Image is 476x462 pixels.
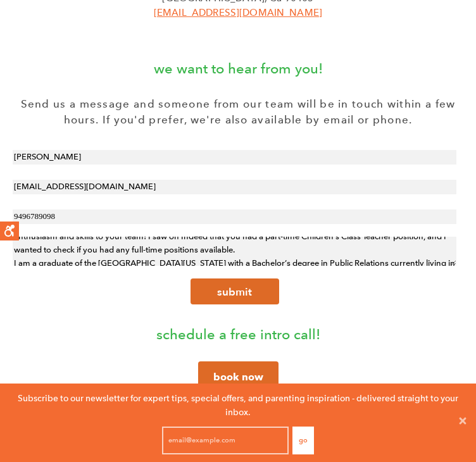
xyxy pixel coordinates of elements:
[154,7,322,18] a: [EMAIL_ADDRESS][DOMAIN_NAME]
[162,427,289,454] input: email@example.com
[198,361,279,393] a: book now
[13,96,463,128] p: Send us a message and someone from our team will be in touch within a few hours. If you'd prefer,...
[13,209,456,224] input: Your Phone Number
[13,150,456,165] input: Your Name
[13,180,456,194] input: Your Email
[16,391,460,419] p: Subscribe to our newsletter for expert tips, special offers, and parenting inspiration - delivere...
[191,278,279,304] button: submit
[13,58,463,80] p: we want to hear from you!
[13,323,463,346] p: schedule a free intro call!
[292,427,314,454] button: Go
